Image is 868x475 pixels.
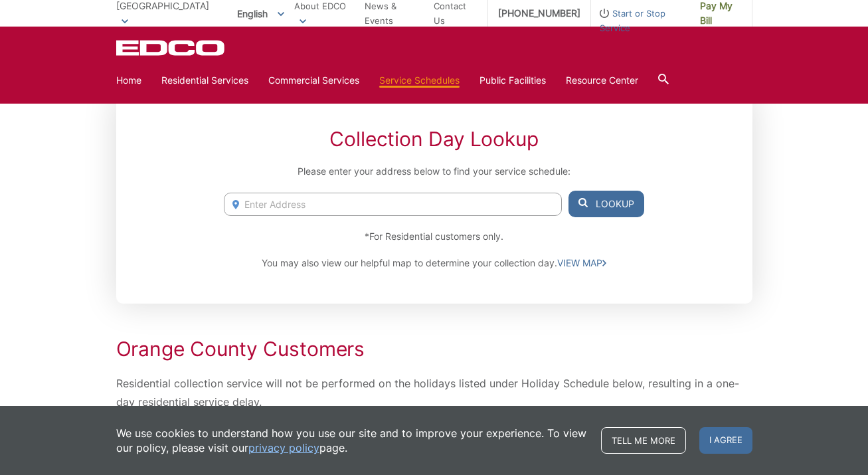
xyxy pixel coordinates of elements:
[566,73,638,88] a: Resource Center
[116,73,141,88] a: Home
[224,229,644,244] p: *For Residential customers only.
[116,426,588,455] p: We use cookies to understand how you use our site and to improve your experience. To view our pol...
[116,374,752,411] p: Residential collection service will not be performed on the holidays listed under Holiday Schedul...
[379,73,460,88] a: Service Schedules
[116,40,226,56] a: EDCD logo. Return to the homepage.
[699,427,752,454] span: I agree
[224,127,644,151] h2: Collection Day Lookup
[161,73,248,88] a: Residential Services
[116,337,752,361] h2: Orange County Customers
[224,164,644,179] p: Please enter your address below to find your service schedule:
[248,440,319,455] a: privacy policy
[268,73,359,88] a: Commercial Services
[224,193,561,216] input: Enter Address
[568,191,644,217] button: Lookup
[557,256,606,270] a: VIEW MAP
[601,427,686,454] a: Tell me more
[479,73,546,88] a: Public Facilities
[224,256,644,270] p: You may also view our helpful map to determine your collection day.
[227,3,294,25] span: English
